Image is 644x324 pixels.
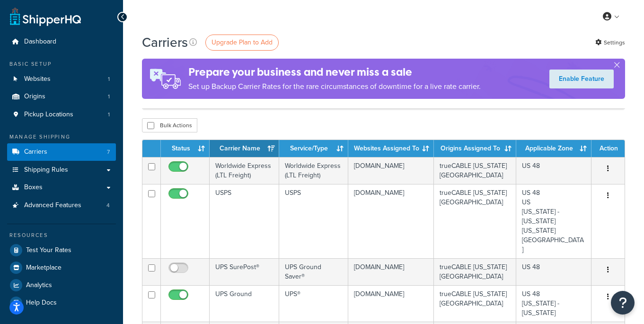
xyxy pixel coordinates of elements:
td: Worldwide Express (LTL Freight) [210,157,279,184]
span: Advanced Features [24,201,81,210]
button: Open Resource Center [611,291,635,315]
td: US 48 US [US_STATE] - [US_STATE] [US_STATE] [GEOGRAPHIC_DATA] [516,184,591,258]
td: UPS Ground Saver® [279,258,348,285]
span: 4 [106,201,110,210]
a: Boxes [7,179,116,196]
td: US 48 [516,157,591,184]
td: trueCABLE [US_STATE][GEOGRAPHIC_DATA] [434,157,516,184]
span: Marketplace [26,264,62,272]
th: Websites Assigned To: activate to sort column ascending [348,140,434,157]
td: UPS® [279,285,348,322]
a: Carriers 7 [7,143,116,161]
td: trueCABLE [US_STATE][GEOGRAPHIC_DATA] [434,285,516,322]
a: Upgrade Plan to Add [205,35,279,51]
td: USPS [279,184,348,258]
a: Shipping Rules [7,161,116,179]
p: Set up Backup Carrier Rates for the rare circumstances of downtime for a live rate carrier. [188,80,481,93]
th: Status: activate to sort column ascending [161,140,210,157]
div: Resources [7,231,116,239]
span: 1 [108,111,110,119]
span: Dashboard [24,38,56,46]
td: [DOMAIN_NAME] [348,285,434,322]
td: Worldwide Express (LTL Freight) [279,157,348,184]
a: Settings [595,36,625,49]
span: Pickup Locations [24,111,73,119]
span: Carriers [24,148,47,156]
span: 7 [107,148,110,156]
a: Test Your Rates [7,242,116,259]
a: Analytics [7,277,116,294]
a: ShipperHQ Home [10,7,81,26]
span: Test Your Rates [26,246,71,254]
div: Manage Shipping [7,133,116,141]
a: Enable Feature [549,70,614,88]
li: Carriers [7,143,116,161]
img: ad-rules-rateshop-fe6ec290ccb7230408bd80ed9643f0289d75e0ffd9eb532fc0e269fcd187b520.png [142,59,188,99]
a: Marketplace [7,259,116,276]
span: 1 [108,75,110,83]
td: trueCABLE [US_STATE][GEOGRAPHIC_DATA] [434,184,516,258]
th: Service/Type: activate to sort column ascending [279,140,348,157]
h4: Prepare your business and never miss a sale [188,64,481,80]
td: UPS SurePost® [210,258,279,285]
a: Origins 1 [7,88,116,105]
th: Origins Assigned To: activate to sort column ascending [434,140,516,157]
td: US 48 [US_STATE] - [US_STATE] [516,285,591,322]
h1: Carriers [142,33,188,52]
a: Websites 1 [7,70,116,88]
a: Dashboard [7,33,116,51]
span: Help Docs [26,299,57,307]
li: Origins [7,88,116,105]
a: Help Docs [7,294,116,311]
td: USPS [210,184,279,258]
span: Websites [24,75,51,83]
a: Pickup Locations 1 [7,106,116,123]
td: US 48 [516,258,591,285]
li: Websites [7,70,116,88]
th: Action [591,140,625,157]
td: UPS Ground [210,285,279,322]
th: Applicable Zone: activate to sort column ascending [516,140,591,157]
td: [DOMAIN_NAME] [348,184,434,258]
td: trueCABLE [US_STATE][GEOGRAPHIC_DATA] [434,258,516,285]
span: Analytics [26,281,52,289]
td: [DOMAIN_NAME] [348,157,434,184]
div: Basic Setup [7,60,116,68]
span: Upgrade Plan to Add [212,37,273,47]
button: Bulk Actions [142,118,197,132]
td: [DOMAIN_NAME] [348,258,434,285]
span: 1 [108,93,110,101]
span: Shipping Rules [24,166,68,174]
span: Boxes [24,184,43,192]
th: Carrier Name: activate to sort column ascending [210,140,279,157]
a: Advanced Features 4 [7,197,116,214]
span: Origins [24,93,45,101]
li: Pickup Locations [7,106,116,123]
li: Advanced Features [7,197,116,214]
